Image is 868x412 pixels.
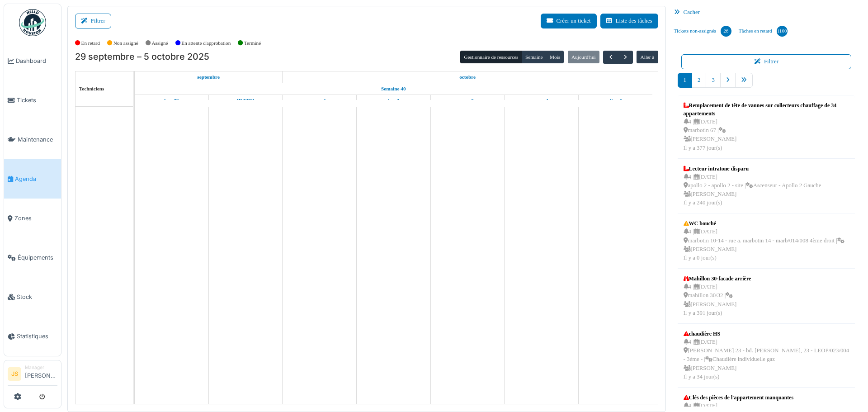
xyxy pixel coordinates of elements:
[532,95,550,106] a: 4 octobre 2025
[17,293,57,301] span: Stock
[460,51,522,63] button: Gestionnaire de ressources
[4,317,61,356] a: Statistiques
[18,135,57,144] span: Maintenance
[385,95,401,106] a: 2 octobre 2025
[735,19,791,43] a: Tâches en retard
[681,99,852,155] a: Remplacement de tête de vannes sur collecteurs chauffage de 34 appartements 4 |[DATE] marbotin 67...
[681,54,852,69] button: Filtrer
[181,39,231,47] label: En attente d'approbation
[4,238,61,277] a: Équipements
[684,101,849,118] div: Remplacement de tête de vannes sur collecteurs chauffage de 34 appartements
[692,73,706,88] a: 2
[379,83,408,95] a: Semaine 40
[684,275,751,283] div: Mahillon 30-facade arrière
[244,39,261,47] label: Terminé
[678,73,855,95] nav: pager
[684,330,849,338] div: chaudière HS
[606,95,624,106] a: 5 octobre 2025
[684,173,821,208] div: 4 | [DATE] apollo 2 - apollo 2 - site | Ascenseur - Apollo 2 Gauche [PERSON_NAME] Il y a 240 jour(s)
[25,364,57,371] div: Manager
[235,95,256,106] a: 30 septembre 2025
[706,73,720,88] a: 3
[670,6,863,19] div: Cacher
[113,39,138,47] label: Non assigné
[457,71,478,83] a: 1 octobre 2025
[684,118,849,152] div: 4 | [DATE] marbotin 67 | [PERSON_NAME] Il y a 377 jour(s)
[546,51,564,63] button: Mois
[684,283,751,317] div: 4 | [DATE] mahillon 30/32 | [PERSON_NAME] Il y a 391 jour(s)
[541,14,597,28] button: Créer un ticket
[684,219,844,227] div: WC bouché
[721,26,731,37] div: 26
[568,51,599,63] button: Aujourd'hui
[4,199,61,238] a: Zones
[4,41,61,81] a: Dashboard
[14,214,57,223] span: Zones
[681,327,852,384] a: chaudière HS 4 |[DATE] [PERSON_NAME] 23 - bd. [PERSON_NAME], 23 - LEOP/023/004 - 3ème - |Chaudièr...
[600,14,658,28] button: Liste des tâches
[195,71,222,83] a: 29 septembre 2025
[637,51,658,63] button: Aller à
[162,95,181,106] a: 29 septembre 2025
[684,227,844,262] div: 4 | [DATE] marbotin 10-14 - rue a. marbotin 14 - marb/014/008 4ème droit | [PERSON_NAME] Il y a 0...
[81,39,100,47] label: En retard
[19,9,46,36] img: Badge_color-CXgf-gQk.svg
[311,95,328,106] a: 1 octobre 2025
[8,367,21,381] li: JS
[75,14,111,28] button: Filtrer
[777,26,788,37] div: 1100
[79,86,104,91] span: Techniciens
[681,217,847,265] a: WC bouché 4 |[DATE] marbotin 10-14 - rue a. marbotin 14 - marb/014/008 4ème droit | [PERSON_NAME]...
[459,95,476,106] a: 3 octobre 2025
[17,96,57,104] span: Tickets
[684,165,821,173] div: Lecteur intratone disparu
[16,57,57,65] span: Dashboard
[618,51,633,64] button: Suivant
[678,73,692,88] a: 1
[75,52,209,62] h2: 29 septembre – 5 octobre 2025
[8,364,57,386] a: JS Manager[PERSON_NAME]
[603,51,618,64] button: Précédent
[522,51,547,63] button: Semaine
[17,332,57,341] span: Statistiques
[4,277,61,317] a: Stock
[25,364,57,384] li: [PERSON_NAME]
[681,272,754,320] a: Mahillon 30-facade arrière 4 |[DATE] mahillon 30/32 | [PERSON_NAME]Il y a 391 jour(s)
[18,253,57,262] span: Équipements
[4,159,61,199] a: Agenda
[4,120,61,159] a: Maintenance
[681,162,824,210] a: Lecteur intratone disparu 4 |[DATE] apollo 2 - apollo 2 - site |Ascenseur - Apollo 2 Gauche [PERS...
[670,19,735,43] a: Tickets non-assignés
[4,81,61,120] a: Tickets
[15,175,57,183] span: Agenda
[152,39,168,47] label: Assigné
[684,338,849,381] div: 4 | [DATE] [PERSON_NAME] 23 - bd. [PERSON_NAME], 23 - LEOP/023/004 - 3ème - | Chaudière individue...
[684,393,849,402] div: Clés des pièces de l'appartement manquantes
